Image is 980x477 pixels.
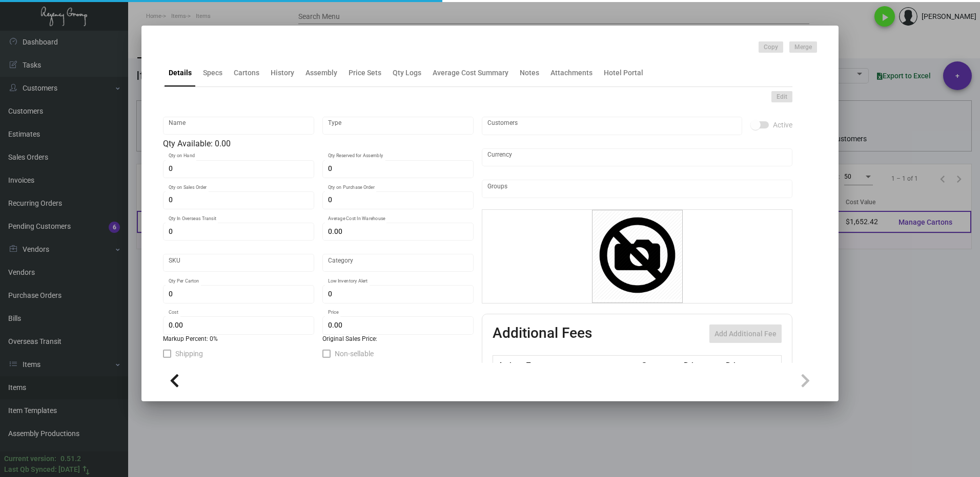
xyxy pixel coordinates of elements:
th: Price type [723,356,769,374]
button: Copy [759,41,783,53]
span: Merge [794,43,812,52]
span: Copy [764,43,778,52]
div: History [271,68,294,78]
input: Add new.. [487,185,787,193]
h2: Additional Fees [493,324,592,343]
th: Price [681,356,723,374]
div: Qty Available: 0.00 [163,138,474,150]
th: Type [524,356,639,374]
th: Active [493,356,524,374]
div: Attachments [550,68,593,78]
th: Cost [639,356,681,374]
span: Edit [777,93,787,101]
span: Add Additional Fee [714,330,777,338]
button: Edit [771,91,792,102]
div: Cartons [234,68,259,78]
span: Shipping [175,348,203,360]
div: Last Qb Synced: [DATE] [4,464,80,475]
div: Notes [520,68,539,78]
div: Average Cost Summary [433,68,508,78]
div: Hotel Portal [604,68,643,78]
div: Specs [203,68,222,78]
span: Active [773,119,792,131]
button: Add Additional Fee [709,324,782,343]
div: Assembly [305,68,337,78]
div: Details [169,68,192,78]
div: 0.51.2 [60,453,81,464]
div: Price Sets [349,68,381,78]
span: Non-sellable [335,348,374,360]
button: Merge [789,41,817,53]
div: Current version: [4,453,56,464]
input: Add new.. [487,122,737,130]
div: Qty Logs [393,68,421,78]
